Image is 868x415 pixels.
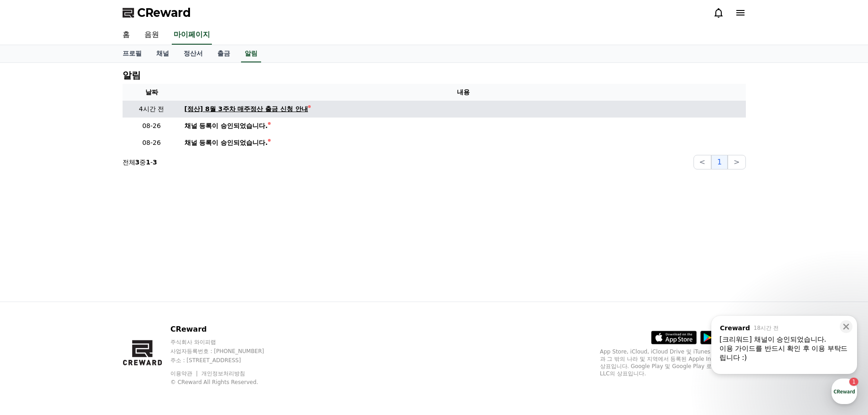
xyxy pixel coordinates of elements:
[115,26,137,45] a: 홈
[135,159,140,166] strong: 3
[115,45,149,62] a: 프로필
[149,45,176,62] a: 채널
[123,70,141,80] h4: 알림
[176,45,210,62] a: 정산서
[126,138,177,148] p: 08-26
[170,357,282,364] p: 주소 : [STREET_ADDRESS]
[185,121,268,131] div: 채널 등록이 승인되었습니다.
[181,84,746,101] th: 내용
[170,379,282,386] p: © CReward All Rights Reserved.
[170,370,199,377] a: 이용약관
[185,104,308,114] div: [정산] 8월 3주차 매주정산 출금 신청 안내
[728,155,745,169] button: >
[141,302,152,310] span: 설정
[153,159,157,166] strong: 3
[172,26,212,45] a: 마이페이지
[241,45,261,62] a: 알림
[3,289,60,312] a: 홈
[185,104,742,114] a: [정산] 8월 3주차 매주정산 출금 신청 안내
[83,303,94,310] span: 대화
[126,104,177,114] p: 4시간 전
[137,26,166,45] a: 음원
[210,45,237,62] a: 출금
[146,159,150,166] strong: 1
[185,138,268,148] div: 채널 등록이 승인되었습니다.
[29,302,34,310] span: 홈
[600,348,746,377] p: App Store, iCloud, iCloud Drive 및 iTunes Store는 미국과 그 밖의 나라 및 지역에서 등록된 Apple Inc.의 서비스 상표입니다. Goo...
[170,324,282,335] p: CReward
[693,155,711,169] button: <
[123,84,181,101] th: 날짜
[137,5,191,20] span: CReward
[92,288,96,296] span: 1
[60,289,118,312] a: 1대화
[123,5,191,20] a: CReward
[126,121,177,131] p: 08-26
[118,289,175,312] a: 설정
[123,158,157,167] p: 전체 중 -
[170,338,282,346] p: 주식회사 와이피랩
[711,155,728,169] button: 1
[201,370,245,377] a: 개인정보처리방침
[170,348,282,355] p: 사업자등록번호 : [PHONE_NUMBER]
